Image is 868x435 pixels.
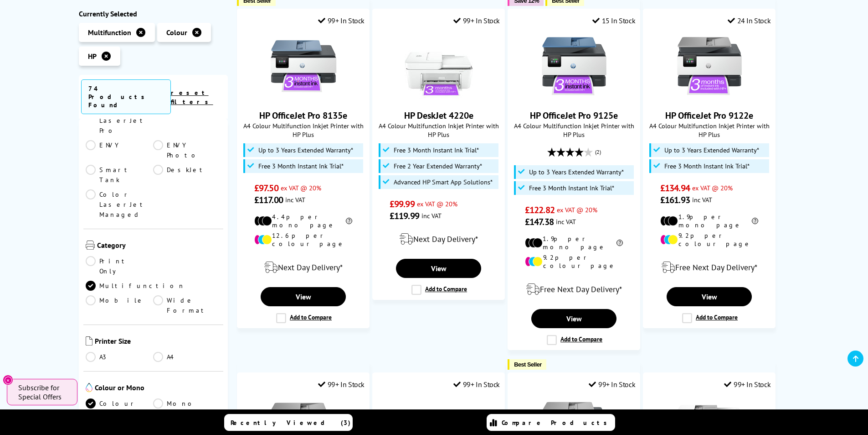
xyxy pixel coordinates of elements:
a: A4 [153,352,221,362]
a: OfficeJet [153,105,221,136]
span: Free 3 Month Instant Ink Trial* [529,184,614,192]
a: Wide Format [153,295,221,315]
a: Mobile [86,295,154,315]
li: 9.2p per colour page [660,231,758,248]
span: Recently Viewed (3) [231,419,351,427]
li: 9.2p per colour page [525,253,623,270]
span: A4 Colour Multifunction Inkjet Printer with HP Plus [377,121,500,139]
a: Recently Viewed (3) [224,414,353,431]
span: inc VAT [421,211,442,220]
div: 99+ In Stock [724,380,770,389]
span: Up to 3 Years Extended Warranty* [664,147,759,154]
span: inc VAT [285,195,305,204]
a: HP OfficeJet Pro 9125e [540,93,608,102]
a: HP DeskJet 4220e [405,93,473,102]
span: Colour or Mono [95,383,221,394]
button: Close [3,375,13,385]
span: Free 3 Month Instant Ink Trial* [394,147,479,154]
span: Advanced HP Smart App Solutions* [394,178,493,186]
a: Colour [86,398,154,409]
span: Free 3 Month Instant Ink Trial* [258,162,344,170]
a: Print Only [86,256,154,276]
span: A4 Colour Multifunction Inkjet Printer with HP Plus [242,121,365,139]
div: 99+ In Stock [453,380,500,389]
a: View [531,309,616,328]
a: ENVY [86,140,154,160]
span: ex VAT @ 20% [417,199,457,208]
span: Free 3 Month Instant Ink Trial* [664,162,750,170]
div: 99+ In Stock [318,16,365,25]
span: ex VAT @ 20% [692,183,733,192]
div: modal_delivery [648,255,770,280]
span: £147.38 [525,216,554,228]
div: 99+ In Stock [589,380,635,389]
a: HP OfficeJet Pro 9122e [665,110,753,121]
a: View [667,287,751,306]
span: A4 Colour Multifunction Inkjet Printer with HP Plus [648,121,770,139]
span: A4 Colour Multifunction Inkjet Printer with HP Plus [513,121,635,139]
a: View [261,287,345,306]
div: modal_delivery [513,277,635,302]
img: HP DeskJet 4220e [405,32,473,100]
label: Add to Compare [547,335,602,345]
a: HP OfficeJet Pro 8135e [269,93,338,102]
img: HP OfficeJet Pro 9125e [540,32,608,100]
label: Add to Compare [682,313,738,323]
button: Best Seller [508,359,546,370]
span: £134.94 [660,182,690,194]
li: 4.4p per mono page [254,213,352,229]
img: Colour or Mono [86,383,92,392]
span: inc VAT [692,195,712,204]
div: modal_delivery [377,226,500,252]
span: Up to 3 Years Extended Warranty* [529,168,624,176]
a: Mono [153,398,221,409]
span: HP [88,52,97,61]
span: inc VAT [556,217,576,226]
span: Colour [166,28,187,37]
span: £119.99 [390,210,419,222]
div: modal_delivery [242,255,365,280]
a: Multifunction [86,281,185,291]
span: ex VAT @ 20% [557,205,597,214]
a: reset filters [171,89,213,106]
span: Subscribe for Special Offers [18,383,68,401]
a: Smart Tank [86,165,154,185]
span: (2) [595,143,601,161]
span: Up to 3 Years Extended Warranty* [258,147,353,154]
li: 1.9p per mono page [525,235,623,251]
li: 12.6p per colour page [254,231,352,248]
a: DeskJet [153,165,221,185]
a: Color LaserJet Managed [86,189,154,220]
span: Multifunction [88,28,131,37]
img: HP OfficeJet Pro 8135e [269,32,338,100]
div: 24 In Stock [728,16,770,25]
a: View [396,259,481,278]
label: Add to Compare [276,313,332,323]
span: Free 2 Year Extended Warranty* [394,162,482,170]
span: ex VAT @ 20% [281,183,321,192]
span: £117.00 [254,194,283,206]
img: Category [86,241,95,250]
a: Compare Products [487,414,615,431]
a: HP DeskJet 4220e [404,110,473,121]
a: Color LaserJet Pro [86,105,154,136]
span: £122.82 [525,204,555,216]
div: 99+ In Stock [453,16,500,25]
span: £99.99 [390,198,415,210]
span: Best Seller [514,361,542,368]
span: Category [97,241,221,252]
div: Currently Selected [79,9,228,18]
span: £97.50 [254,182,278,194]
img: HP OfficeJet Pro 9122e [675,32,744,100]
a: HP OfficeJet Pro 8135e [259,110,347,121]
span: Compare Products [502,419,612,427]
div: 15 In Stock [592,16,635,25]
label: Add to Compare [411,285,467,295]
a: ENVY Photo [153,140,221,160]
span: £161.93 [660,194,690,206]
span: Printer Size [95,336,221,347]
li: 1.9p per mono page [660,213,758,229]
a: A3 [86,352,154,362]
span: 74 Products Found [81,79,171,114]
a: HP OfficeJet Pro 9122e [675,93,744,102]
